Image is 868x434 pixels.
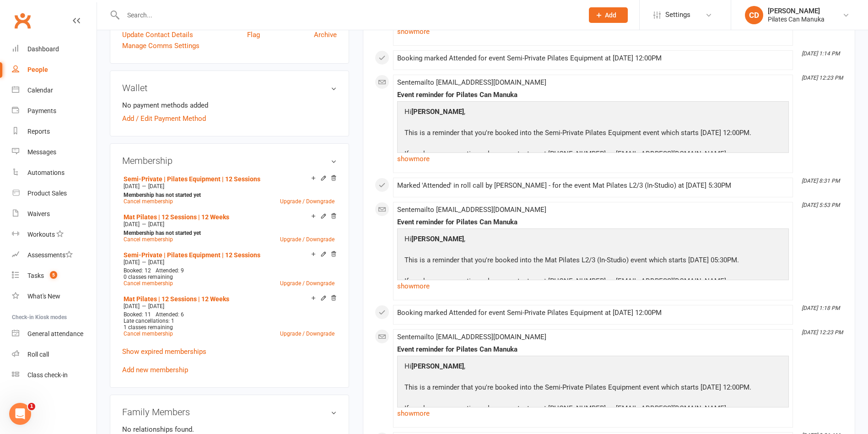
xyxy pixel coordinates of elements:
span: Add [605,11,616,19]
li: No payment methods added [122,100,337,111]
div: Roll call [27,351,49,358]
a: Mat Pilates | 12 Sessions | 12 Weeks [124,295,229,303]
a: show more [397,407,789,420]
a: Add new membership [122,366,188,374]
a: Upgrade / Downgrade [280,331,334,337]
a: Automations [12,163,97,183]
h3: Wallet [122,83,337,93]
p: This is a reminder that you're booked into the Mat Pilates L2/3 (In-Studio) event which starts [D... [402,255,741,268]
span: [DATE] [148,221,164,228]
p: If you have any questions please contact us at [PHONE_NUMBER] or [EMAIL_ADDRESS][DOMAIN_NAME]. [402,148,754,162]
i: [DATE] 1:14 PM [802,50,840,57]
div: People [27,66,48,73]
i: [DATE] 5:53 PM [802,202,840,208]
div: Event reminder for Pilates Can Manuka [397,218,789,226]
div: — [121,221,337,228]
span: 5 [50,271,57,279]
div: Calendar [27,87,53,94]
a: Tasks 5 [12,266,97,286]
a: Roll call [12,344,97,365]
strong: [PERSON_NAME] [411,362,464,370]
div: Automations [27,169,65,176]
a: Cancel membership [124,236,173,243]
div: Assessments [27,251,73,259]
a: Product Sales [12,183,97,204]
span: 1 [28,403,35,410]
iframe: Intercom live chat [9,403,31,425]
a: Archive [314,29,337,40]
strong: Membership has not started yet [124,230,201,236]
a: Flag [247,29,260,40]
a: General attendance kiosk mode [12,324,97,344]
div: CD [745,6,763,24]
span: 1 classes remaining [124,324,173,331]
a: Cancel membership [124,331,173,337]
a: Mat Pilates | 12 Sessions | 12 Weeks [124,213,229,221]
span: Sent email to [EMAIL_ADDRESS][DOMAIN_NAME] [397,333,546,341]
p: This is a reminder that you're booked into the Semi-Private Pilates Equipment event which starts ... [402,127,754,141]
div: — [121,259,337,266]
a: Cancel membership [124,280,173,287]
a: Payments [12,101,97,121]
div: Pilates Can Manuka [768,15,825,23]
a: Cancel membership [124,198,173,205]
span: [DATE] [124,259,140,266]
a: Dashboard [12,39,97,60]
div: Marked 'Attended' in roll call by [PERSON_NAME] - for the event Mat Pilates L2/3 (In-Studio) at [... [397,182,789,190]
a: Messages [12,142,97,163]
input: Search... [120,9,577,22]
i: [DATE] 8:31 PM [802,178,840,184]
i: [DATE] 12:23 PM [802,75,843,81]
a: show more [397,152,789,165]
button: Add [589,7,628,23]
div: Event reminder for Pilates Can Manuka [397,91,789,99]
div: Late cancellations: 1 [124,318,334,324]
div: — [121,303,337,310]
a: Reports [12,121,97,142]
div: Booking marked Attended for event Semi-Private Pilates Equipment at [DATE] 12:00PM [397,309,789,317]
a: Semi-Private | Pilates Equipment | 12 Sessions [124,175,260,183]
a: Show expired memberships [122,347,206,356]
div: Workouts [27,231,55,238]
span: Booked: 12 [124,267,151,274]
a: What's New [12,286,97,307]
div: Waivers [27,210,50,217]
div: Payments [27,107,56,114]
p: Hi , [402,233,741,247]
span: [DATE] [148,183,164,190]
div: Event reminder for Pilates Can Manuka [397,346,789,353]
p: This is a reminder that you're booked into the Semi-Private Pilates Equipment event which starts ... [402,382,754,395]
h3: Family Members [122,407,337,417]
a: Clubworx [11,9,34,32]
div: Tasks [27,272,44,279]
a: Update Contact Details [122,29,193,40]
span: Booked: 11 [124,311,151,318]
i: [DATE] 12:23 PM [802,329,843,336]
a: show more [397,280,789,293]
a: Semi-Private | Pilates Equipment | 12 Sessions [124,251,260,259]
p: Hi , [402,106,754,119]
a: People [12,60,97,80]
span: [DATE] [124,221,140,228]
div: [PERSON_NAME] [768,7,825,15]
a: Waivers [12,204,97,224]
a: show more [397,25,789,38]
div: Class check-in [27,371,68,379]
a: Manage Comms Settings [122,40,199,51]
strong: [PERSON_NAME] [411,235,464,243]
div: Dashboard [27,45,59,53]
div: General attendance [27,330,83,337]
i: [DATE] 1:18 PM [802,305,840,311]
a: Add / Edit Payment Method [122,113,206,124]
p: If you have any questions please contact us at [PHONE_NUMBER] or [EMAIL_ADDRESS][DOMAIN_NAME]. [402,403,754,416]
div: Booking marked Attended for event Semi-Private Pilates Equipment at [DATE] 12:00PM [397,54,789,62]
span: [DATE] [124,303,140,309]
h3: Membership [122,156,337,166]
span: Sent email to [EMAIL_ADDRESS][DOMAIN_NAME] [397,206,546,214]
a: Upgrade / Downgrade [280,280,334,287]
div: Reports [27,128,50,135]
span: Attended: 6 [156,311,184,318]
a: Class kiosk mode [12,365,97,385]
p: Hi , [402,361,754,374]
span: [DATE] [124,183,140,190]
